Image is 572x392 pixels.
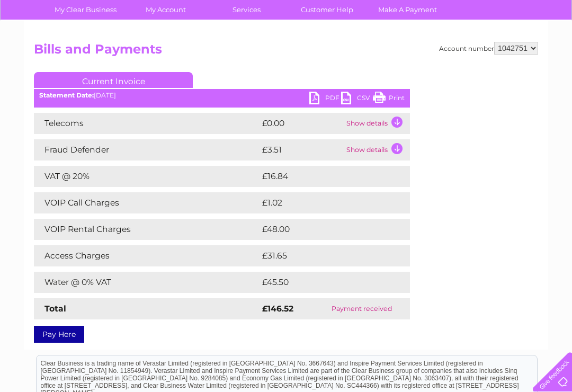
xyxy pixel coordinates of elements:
td: VOIP Call Charges [34,192,260,213]
td: VAT @ 20% [34,166,260,187]
a: Log out [537,45,562,53]
td: Show details [344,139,410,161]
td: £31.65 [260,245,388,266]
td: Fraud Defender [34,139,260,161]
td: Show details [344,113,410,134]
a: Pay Here [34,326,84,343]
strong: Total [44,304,66,314]
a: Current Invoice [34,72,193,88]
strong: £146.52 [262,304,293,314]
td: £1.02 [260,192,384,213]
a: Blog [480,45,495,53]
a: Print [373,92,405,107]
b: Statement Date: [39,91,94,99]
div: Account number [439,42,538,55]
td: Telecoms [34,113,260,134]
h2: Bills and Payments [34,42,538,62]
a: Telecoms [442,45,473,53]
a: PDF [309,92,341,107]
td: £16.84 [260,166,388,187]
div: [DATE] [34,92,410,99]
a: Water [386,45,406,53]
td: Water @ 0% VAT [34,272,260,293]
a: Contact [502,45,528,53]
td: Payment received [314,298,410,319]
td: £0.00 [260,113,344,134]
a: 0333 014 3131 [372,5,445,19]
img: logo.png [20,28,74,60]
a: Energy [412,45,435,53]
td: £45.50 [260,272,388,293]
td: £48.00 [260,219,389,240]
td: VOIP Rental Charges [34,219,260,240]
td: Access Charges [34,245,260,266]
td: £3.51 [260,139,344,161]
a: CSV [341,92,373,107]
div: Clear Business is a trading name of Verastar Limited (registered in [GEOGRAPHIC_DATA] No. 3667643... [37,6,537,51]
